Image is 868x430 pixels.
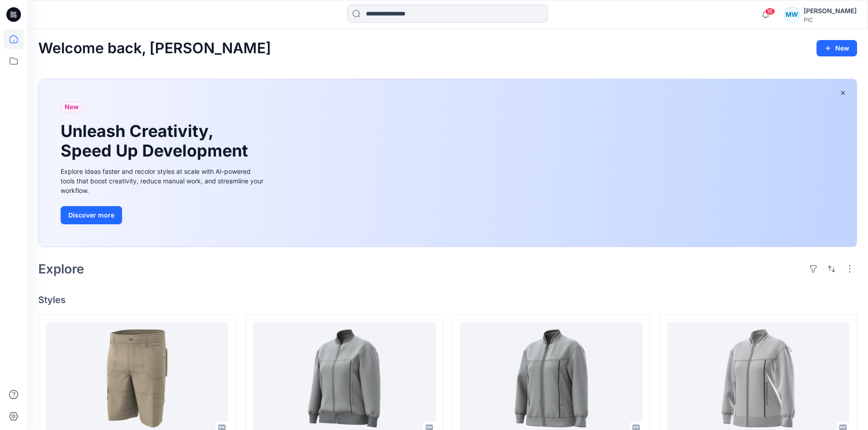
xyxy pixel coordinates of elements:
[61,121,252,161] h1: Unleash Creativity, Speed Up Development
[65,101,79,112] span: New
[765,8,775,15] span: 16
[804,16,857,23] div: PIC
[38,262,84,276] h2: Explore
[38,294,857,305] h4: Styles
[817,40,857,56] button: New
[784,6,800,23] div: MW
[38,40,271,57] h2: Welcome back, [PERSON_NAME]
[61,206,122,224] button: Discover more
[61,206,266,224] a: Discover more
[804,5,857,16] div: [PERSON_NAME]
[61,167,266,195] div: Explore ideas faster and recolor styles at scale with AI-powered tools that boost creativity, red...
